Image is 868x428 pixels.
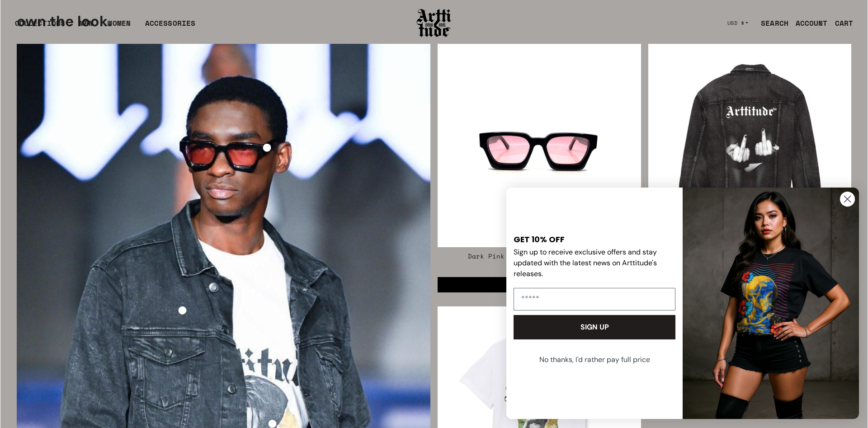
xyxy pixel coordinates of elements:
button: USD $ [722,13,754,33]
img: Intermittent Explosive 1.0 Denim jacket [648,44,852,247]
div: COLLECTIONS [15,18,65,36]
ul: Main navigation [8,18,203,36]
a: Dark Pink Street Fashion sunglasses [468,251,610,261]
button: Close dialog [840,191,855,207]
button: Add to Cart [438,277,641,292]
a: Open cart [828,14,853,32]
span: Sign up to receive exclusive offers and stay updated with the latest news on Arttitude's releases. [514,247,657,278]
a: SEARCH [754,14,788,32]
span: GET 10% OFF [514,234,565,245]
button: No thanks, I'd rather pay full price [513,348,676,371]
div: FLYOUT Form [497,179,868,428]
span: USD $ [727,19,745,27]
input: Email [514,288,675,310]
img: Arttitude [416,8,452,38]
a: MEN [80,18,93,36]
button: SIGN UP [514,315,675,339]
a: WOMEN [108,18,131,36]
img: Dark Pink Street Fashion sunglasses [438,44,641,247]
div: CART [835,18,853,28]
img: 88b40c6e-4fbe-451e-b692-af676383430e.jpeg [683,188,859,419]
a: ACCOUNT [788,14,828,32]
div: ACCESSORIES [145,18,195,36]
